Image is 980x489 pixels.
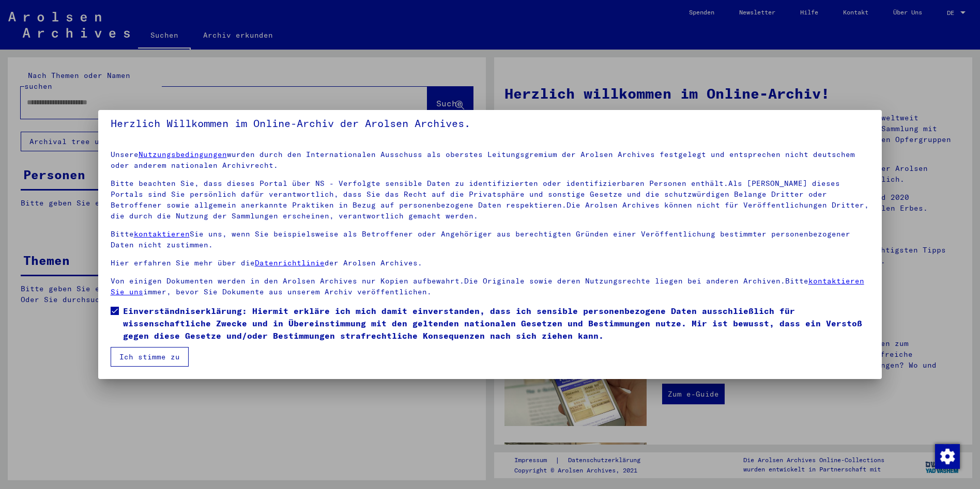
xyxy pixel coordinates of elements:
[111,229,870,250] p: Bitte Sie uns, wenn Sie beispielsweise als Betroffener oder Angehöriger aus berechtigten Gründen ...
[111,178,870,222] p: Bitte beachten Sie, dass dieses Portal über NS - Verfolgte sensible Daten zu identifizierten oder...
[111,276,870,297] p: Von einigen Dokumenten werden in den Arolsen Archives nur Kopien aufbewahrt.Die Originale sowie d...
[123,305,870,342] span: Einverständniserklärung: Hiermit erkläre ich mich damit einverstanden, dass ich sensible personen...
[134,229,190,239] a: kontaktieren
[935,444,959,468] div: Zustimmung ändern
[111,347,189,367] button: Ich stimme zu
[139,150,227,159] a: Nutzungsbedingungen
[935,444,960,469] img: Zustimmung ändern
[111,115,870,132] h5: Herzlich Willkommen im Online-Archiv der Arolsen Archives.
[255,258,325,267] a: Datenrichtlinie
[111,149,870,171] p: Unsere wurden durch den Internationalen Ausschuss als oberstes Leitungsgremium der Arolsen Archiv...
[111,258,870,269] p: Hier erfahren Sie mehr über die der Arolsen Archives.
